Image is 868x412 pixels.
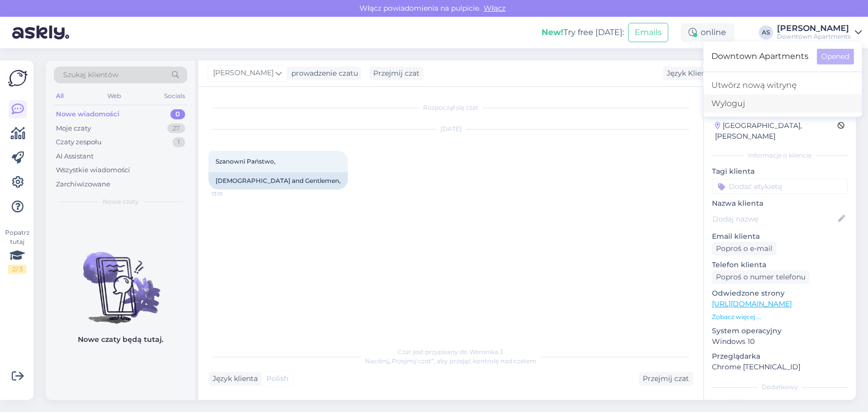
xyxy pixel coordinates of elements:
span: Włącz [481,4,508,13]
div: 0 [170,109,185,119]
p: Chrome [TECHNICAL_ID] [712,362,848,372]
p: Nowe czaty będą tutaj. [78,334,163,345]
div: Wszystkie wiadomości [56,165,130,175]
div: Moje czaty [56,123,91,134]
button: Opened [817,49,854,65]
div: All [54,89,66,103]
span: Szanowni Państwo, [216,157,276,165]
img: No chats [46,234,195,325]
div: [DEMOGRAPHIC_DATA] and Gentlemen, [208,172,348,189]
div: Web [105,89,123,103]
span: 13:15 [212,190,250,198]
div: Nowe wiadomości [56,109,119,119]
div: Przejmij czat [639,372,693,386]
p: Nazwa klienta [712,198,848,209]
div: Popatrz tutaj [8,228,26,274]
p: Przeglądarka [712,351,848,362]
p: Windows 10 [712,336,848,347]
img: Askly Logo [8,69,27,88]
div: Poproś o numer telefonu [712,270,810,284]
div: Downtown Apartments [777,33,851,41]
div: Poproś o e-mail [712,242,776,256]
div: Język klienta [208,373,258,384]
p: Odwiedzone strony [712,288,848,299]
span: Downtown Apartments [711,49,809,65]
div: online [680,23,734,42]
a: [URL][DOMAIN_NAME] [712,299,792,308]
div: Informacje o kliencie [712,151,848,160]
div: Język Klienta [663,68,713,79]
div: Try free [DATE]: [542,26,624,39]
b: New! [542,27,563,37]
div: 1 [172,137,185,147]
p: Email klienta [712,231,848,242]
div: Przejmij czat [369,67,424,80]
div: Zarchiwizowane [56,179,110,189]
div: 27 [167,123,185,134]
p: System operacyjny [712,326,848,336]
div: AS [759,25,773,40]
p: Notatki [712,398,848,408]
button: Emails [628,23,668,42]
div: Rozpoczął się czat [208,103,693,112]
a: Utwórz nową witrynę [703,76,862,94]
div: Wyloguj [703,94,862,113]
div: prowadzenie czatu [287,68,358,79]
div: [DATE] [208,124,693,134]
input: Dodaj nazwę [712,213,836,225]
span: Czat jest przypisany do Weronika J. [398,348,504,356]
a: [PERSON_NAME]Downtown Apartments [777,24,862,41]
div: 2 / 3 [8,265,26,274]
input: Dodać etykietę [712,179,848,194]
div: Czaty zespołu [56,137,102,147]
div: [GEOGRAPHIC_DATA], [PERSON_NAME] [715,120,837,142]
div: [PERSON_NAME] [777,24,851,33]
div: AI Assistant [56,151,94,162]
span: Nowe czaty [103,197,139,206]
div: Dodatkowy [712,383,848,392]
div: Socials [162,89,187,103]
p: Telefon klienta [712,260,848,270]
p: Zobacz więcej ... [712,312,848,322]
span: Naciśnij , aby przejąć kontrolę nad czatem [365,357,536,365]
span: Szukaj klientów [63,70,118,80]
p: Tagi klienta [712,166,848,177]
span: Polish [266,373,288,384]
span: [PERSON_NAME] [213,68,274,79]
i: „Przejmij czat” [389,357,434,365]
